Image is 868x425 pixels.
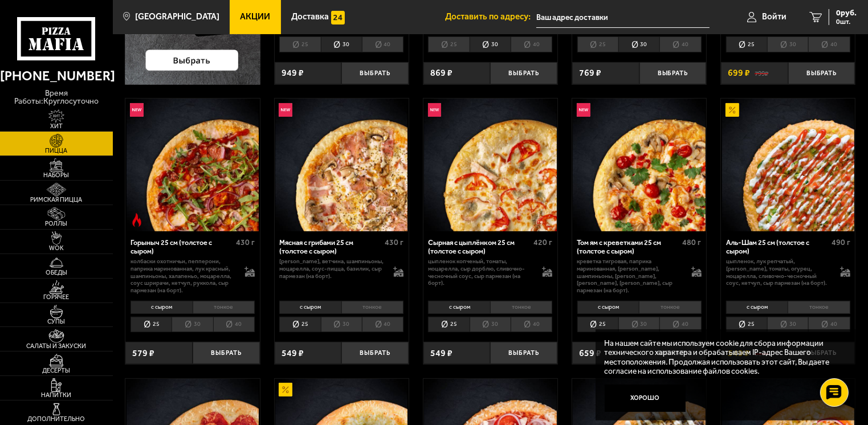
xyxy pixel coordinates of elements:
[618,317,659,333] li: 30
[423,99,557,231] a: НовинкаСырная с цыплёнком 25 см (толстое с сыром)
[579,68,601,77] span: 769 ₽
[836,18,857,25] span: 0 шт.
[726,317,767,333] li: 25
[428,258,533,287] p: цыпленок копченый, томаты, моцарелла, сыр дорблю, сливочно-чесночный соус, сыр пармезан (на борт).
[605,338,840,376] p: На нашем сайте мы используем cookie для сбора информации технического характера и обрабатываем IP...
[131,317,172,333] li: 25
[490,301,552,314] li: тонкое
[279,103,292,117] img: Новинка
[767,317,808,333] li: 30
[639,62,707,84] button: Выбрать
[836,9,857,17] span: 0 руб.
[131,301,192,314] li: с сыром
[130,103,144,117] img: Новинка
[428,317,469,333] li: 25
[282,68,304,77] span: 949 ₽
[788,62,855,84] button: Выбрать
[430,68,453,77] span: 869 ₽
[135,13,219,21] span: [GEOGRAPHIC_DATA]
[130,213,144,227] img: Острое блюдо
[533,238,552,247] span: 420 г
[536,7,710,28] input: Ваш адрес доставки
[279,258,384,280] p: [PERSON_NAME], ветчина, шампиньоны, моцарелла, соус-пицца, базилик, сыр пармезан (на борт).
[755,68,768,77] s: 799 ₽
[577,258,682,294] p: креветка тигровая, паприка маринованная, [PERSON_NAME], шампиньоны, [PERSON_NAME], [PERSON_NAME],...
[726,103,739,117] img: Акционный
[577,36,618,52] li: 25
[125,99,259,231] a: НовинкаОстрое блюдоГорыныч 25 см (толстое с сыром)
[331,11,345,24] img: 15daf4d41897b9f0e9f617042186c801.svg
[127,99,259,231] img: Горыныч 25 см (толстое с сыром)
[430,349,453,358] span: 549 ₽
[279,301,341,314] li: с сыром
[282,349,304,358] span: 549 ₽
[279,317,320,333] li: 25
[683,238,702,247] span: 480 г
[721,99,855,231] a: АкционныйАль-Шам 25 см (толстое с сыром)
[577,238,680,255] div: Том ям с креветками 25 см (толстое с сыром)
[341,342,409,364] button: Выбрать
[172,317,213,333] li: 30
[341,62,409,84] button: Выбрать
[577,317,618,333] li: 25
[726,36,767,52] li: 25
[573,99,705,231] img: Том ям с креветками 25 см (толстое с сыром)
[445,13,536,21] span: Доставить по адресу:
[490,62,557,84] button: Выбрать
[213,317,255,333] li: 40
[659,36,701,52] li: 40
[321,36,362,52] li: 30
[236,238,255,247] span: 430 г
[490,342,557,364] button: Выбрать
[511,36,552,52] li: 40
[618,36,659,52] li: 30
[605,385,686,412] button: Хорошо
[131,258,235,294] p: колбаски Охотничьи, пепперони, паприка маринованная, лук красный, шампиньоны, халапеньо, моцарелл...
[193,301,255,314] li: тонкое
[470,36,511,52] li: 30
[832,238,850,247] span: 490 г
[722,99,854,231] img: Аль-Шам 25 см (толстое с сыром)
[362,36,404,52] li: 40
[275,99,409,231] a: НовинкаМясная с грибами 25 см (толстое с сыром)
[788,301,850,314] li: тонкое
[577,301,639,314] li: с сыром
[428,301,490,314] li: с сыром
[279,238,382,255] div: Мясная с грибами 25 см (толстое с сыром)
[659,317,701,333] li: 40
[341,301,404,314] li: тонкое
[726,238,829,255] div: Аль-Шам 25 см (толстое с сыром)
[470,317,511,333] li: 30
[511,317,552,333] li: 40
[321,317,362,333] li: 30
[279,383,292,397] img: Акционный
[767,36,808,52] li: 30
[131,238,233,255] div: Горыныч 25 см (толстое с сыром)
[428,238,531,255] div: Сырная с цыплёнком 25 см (толстое с сыром)
[362,317,404,333] li: 40
[291,13,329,21] span: Доставка
[639,301,701,314] li: тонкое
[275,99,407,231] img: Мясная с грибами 25 см (толстое с сыром)
[428,36,469,52] li: 25
[579,349,601,358] span: 659 ₽
[762,13,787,21] span: Войти
[241,13,271,21] span: Акции
[424,99,556,231] img: Сырная с цыплёнком 25 см (толстое с сыром)
[808,317,850,333] li: 40
[728,68,750,77] span: 699 ₽
[385,238,404,247] span: 430 г
[132,349,154,358] span: 579 ₽
[726,301,788,314] li: с сыром
[726,258,831,287] p: цыпленок, лук репчатый, [PERSON_NAME], томаты, огурец, моцарелла, сливочно-чесночный соус, кетчуп...
[808,36,850,52] li: 40
[193,342,260,364] button: Выбрать
[577,103,590,117] img: Новинка
[572,99,706,231] a: НовинкаТом ям с креветками 25 см (толстое с сыром)
[279,36,320,52] li: 25
[428,103,442,117] img: Новинка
